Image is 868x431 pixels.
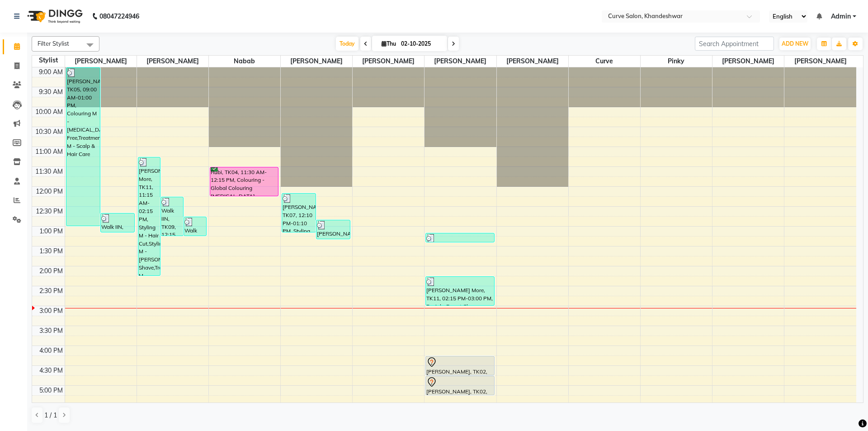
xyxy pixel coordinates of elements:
[38,386,65,395] div: 5:00 PM
[38,227,65,236] div: 1:00 PM
[101,213,134,232] div: Walk IIN, TK06, 12:40 PM-01:10 PM, Styling - Hair Wash Loreal'S
[425,56,496,67] span: [PERSON_NAME]
[497,56,568,67] span: [PERSON_NAME]
[641,56,712,67] span: Pinky
[44,411,57,420] span: 1 / 1
[34,207,65,216] div: 12:30 PM
[782,40,808,47] span: ADD NEW
[569,56,640,67] span: Curve
[99,4,139,29] b: 08047224946
[66,68,100,226] div: [PERSON_NAME], TK05, 09:00 AM-01:00 PM, Colouring M - [MEDICAL_DATA] Free,Treatments M - Scalp & ...
[426,356,494,375] div: [PERSON_NAME], TK02, 04:15 PM-04:45 PM, Waxing (Lipo) - Under Arms
[38,366,65,375] div: 4:30 PM
[426,376,494,395] div: [PERSON_NAME], TK02, 04:45 PM-05:15 PM, Waxing (Lipo) - Full Arms
[33,167,65,176] div: 11:30 AM
[779,38,811,50] button: ADD NEW
[38,40,69,47] span: Filter Stylist
[379,40,398,47] span: Thu
[38,286,65,296] div: 2:30 PM
[336,37,359,51] span: Today
[695,37,774,51] input: Search Appointment
[784,56,856,67] span: [PERSON_NAME]
[712,56,784,67] span: [PERSON_NAME]
[37,67,65,77] div: 9:00 AM
[38,326,65,336] div: 3:30 PM
[209,56,280,67] span: Nabab
[32,56,65,65] div: Stylist
[33,127,65,137] div: 10:30 AM
[38,266,65,276] div: 2:00 PM
[38,306,65,316] div: 3:00 PM
[23,4,85,29] img: logo
[138,157,160,275] div: [PERSON_NAME] More, TK11, 11:15 AM-02:15 PM, Styling M - Hair Cut,Styling M - [PERSON_NAME] Shave...
[210,167,278,196] div: Rubi, TK04, 11:30 AM-12:15 PM, Colouring - Global Colouring [MEDICAL_DATA]
[398,37,443,51] input: 2025-10-02
[281,56,352,67] span: [PERSON_NAME]
[137,56,208,67] span: [PERSON_NAME]
[37,87,65,97] div: 9:30 AM
[38,246,65,256] div: 1:30 PM
[34,187,65,196] div: 12:00 PM
[161,197,183,236] div: Walk IIN, TK09, 12:15 PM-01:15 PM, Styling M - Hair Cut,Styling M - [PERSON_NAME] Shave
[426,277,494,305] div: [PERSON_NAME] More, TK11, 02:15 PM-03:00 PM, Facial - Expert Cleanse
[65,56,137,67] span: [PERSON_NAME]
[33,107,65,117] div: 10:00 AM
[282,194,316,232] div: [PERSON_NAME], TK07, 12:10 PM-01:10 PM, Styling M - Hair Cut,Styling M - Kids Cut Below 12Yrs
[353,56,424,67] span: [PERSON_NAME]
[831,12,851,21] span: Admin
[426,233,494,242] div: Walk IIN, TK06, 01:10 PM-01:25 PM, Essentials - Upper Lip
[38,346,65,355] div: 4:00 PM
[184,217,206,236] div: Walk IIN, TK08, 12:45 PM-01:15 PM, Styling M - [PERSON_NAME] Shave
[316,220,350,239] div: [PERSON_NAME], TK10, 12:50 PM-01:20 PM, Styling M - Hair Cut
[33,147,65,156] div: 11:00 AM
